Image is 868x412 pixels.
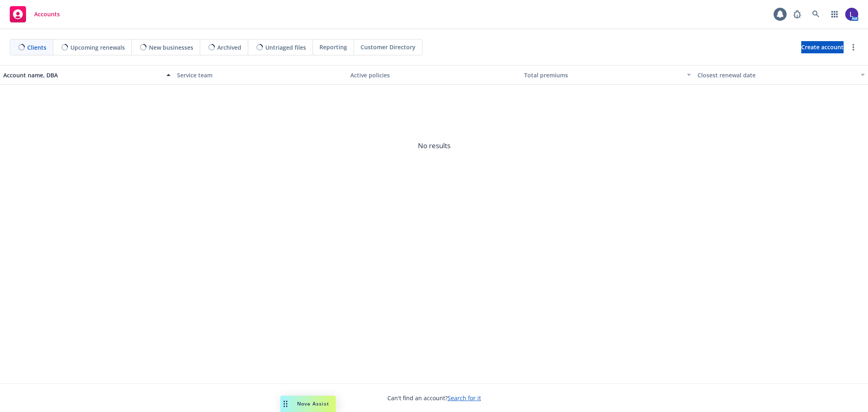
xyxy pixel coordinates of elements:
[174,65,348,85] button: Service team
[34,11,60,18] span: Accounts
[524,71,682,79] div: Total premiums
[347,65,521,85] button: Active policies
[265,43,306,52] span: Untriaged files
[826,6,843,22] a: Switch app
[177,71,344,79] div: Service team
[27,43,46,52] span: Clients
[808,6,824,22] a: Search
[848,42,858,52] a: more
[70,43,125,52] span: Upcoming renewals
[801,41,844,53] a: Create account
[7,3,63,26] a: Accounts
[697,71,856,79] div: Closest renewal date
[694,65,868,85] button: Closest renewal date
[845,8,858,21] img: photo
[789,6,805,22] a: Report a Bug
[280,396,291,412] div: Drag to move
[319,43,347,51] span: Reporting
[387,394,481,402] span: Can't find an account?
[801,39,844,55] span: Create account
[217,43,241,52] span: Archived
[361,43,415,51] span: Customer Directory
[297,400,329,407] span: Nova Assist
[149,43,193,52] span: New businesses
[350,71,518,79] div: Active policies
[3,71,162,79] div: Account name, DBA
[448,394,481,402] a: Search for it
[280,396,336,412] button: Nova Assist
[521,65,695,85] button: Total premiums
